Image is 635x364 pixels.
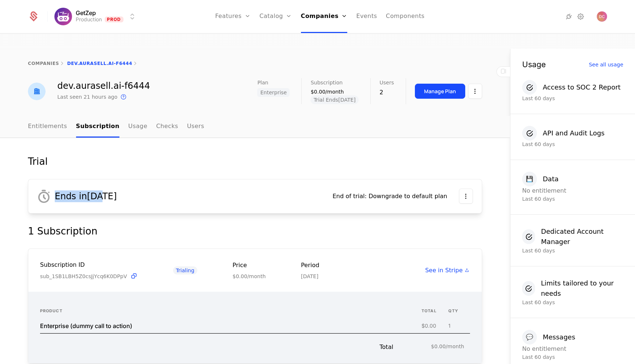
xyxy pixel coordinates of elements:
div: Manage Plan [424,88,456,95]
button: Open user button [597,11,607,22]
span: End of trial [333,192,365,201]
div: 2 [380,88,394,97]
div: See all usage [589,62,623,67]
span: Prod [105,17,123,22]
div: 💾 [522,172,537,186]
span: No entitlement [522,187,566,194]
span: Total [380,343,431,352]
div: : Downgrade to default plan [333,192,447,201]
div: [DATE] [301,273,319,280]
button: Select action [468,84,482,99]
div: API and Audit Logs [543,128,604,138]
button: Access to SOC 2 Report [522,80,621,95]
span: Trialing [173,266,197,274]
button: Manage Plan [415,84,465,99]
div: Ends in [DATE] [37,185,321,207]
div: Last 60 days [522,95,623,102]
div: Access to SOC 2 Report [543,82,621,92]
div: dev.aurasell.ai-f6444 [57,81,150,90]
button: API and Audit Logs [522,126,604,141]
div: Subscription ID [40,261,138,269]
a: Users [187,116,204,138]
img: Daniel Chalef [597,11,607,22]
span: Trial Ends [DATE] [311,95,358,104]
button: Select environment [57,8,137,25]
img: GetZep [54,8,72,25]
div: Data [543,174,559,184]
th: total [421,303,448,318]
span: See in Stripe [425,266,463,275]
th: Product [40,303,421,318]
a: Entitlements [28,116,67,138]
div: 1 Subscription [28,225,97,237]
nav: Main [28,116,482,138]
div: Enterprise (dummy call to action) [40,323,132,329]
div: Messages [543,332,575,342]
div: Last 60 days [522,299,623,306]
div: Last 60 days [522,141,623,148]
button: 💾Data [522,172,559,186]
div: Price [233,261,266,270]
div: $0.00/month [311,88,358,95]
span: GetZep [76,10,96,16]
div: Limits tailored to your needs [541,278,623,299]
th: QTY [448,303,470,318]
a: See in Stripe [425,266,470,275]
span: Enterprise [257,88,290,97]
a: Usage [128,116,147,138]
ul: Choose Sub Page [28,116,204,138]
button: Select action [459,189,473,204]
button: Dedicated Account Manager [522,226,623,247]
img: dev.aurasell.ai-f6444 [28,83,46,100]
button: 💬Messages [522,330,575,345]
div: Last 60 days [522,195,623,203]
span: $0.00/month [431,343,464,350]
div: Dedicated Account Manager [541,226,623,247]
div: $0.00 [421,323,436,328]
span: No entitlement [522,345,566,352]
a: Integrations [564,12,573,21]
span: sub_1SB1LBH5Z0csJjYcq6K0DPpV [40,273,127,280]
button: Limits tailored to your needs [522,278,623,299]
span: Subscription [311,80,342,85]
a: Checks [156,116,178,138]
div: Period [301,261,319,270]
a: Subscription [76,116,120,138]
div: Last 60 days [522,353,623,361]
div: Last 60 days [522,247,623,254]
div: Trial [28,156,48,167]
span: Users [380,80,394,85]
div: Usage [522,61,546,68]
a: companies [28,61,59,66]
span: Plan [257,80,268,85]
div: Last seen 21 hours ago [57,93,118,101]
div: Production [76,16,102,23]
div: $0.00/month [233,273,266,280]
div: 💬 [522,330,537,345]
div: 1 [448,323,451,328]
a: Settings [576,12,585,21]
